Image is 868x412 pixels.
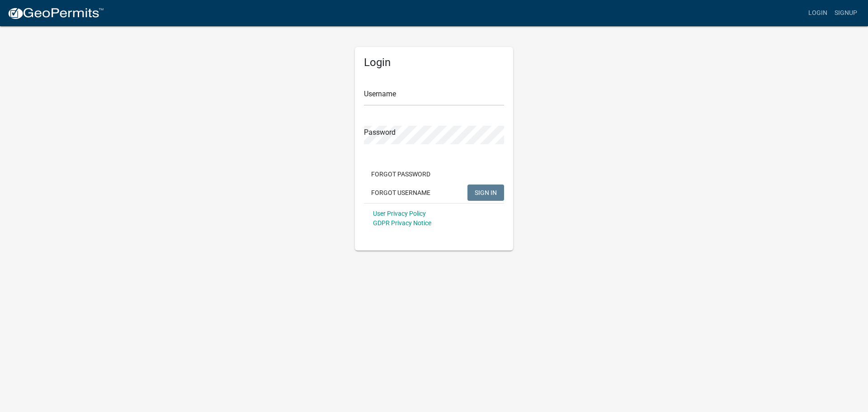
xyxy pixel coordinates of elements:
h5: Login [364,56,504,69]
a: GDPR Privacy Notice [373,219,431,227]
a: Login [805,5,831,22]
a: Signup [831,5,861,22]
button: SIGN IN [467,185,504,201]
button: Forgot Password [364,166,438,182]
a: User Privacy Policy [373,210,426,217]
button: Forgot Username [364,185,438,201]
span: SIGN IN [475,189,497,196]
